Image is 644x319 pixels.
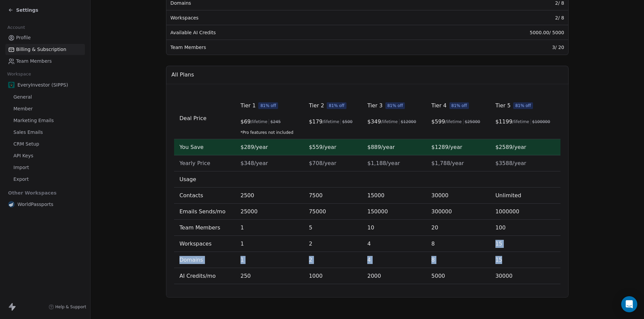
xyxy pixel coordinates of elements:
[16,34,31,41] span: Profile
[367,102,382,110] span: Tier 3
[495,257,502,263] span: 15
[240,241,244,247] span: 1
[445,119,462,124] span: /lifetime
[251,119,268,124] span: /lifetime
[179,176,196,182] span: Usage
[240,273,251,279] span: 250
[240,160,268,166] span: $348/year
[5,162,85,173] a: Import
[367,257,371,263] span: 4
[495,118,513,126] span: $ 1199
[5,139,85,150] a: CRM Setup
[449,102,469,109] span: 81% off
[367,224,374,231] span: 10
[171,71,194,79] span: All Plans
[367,241,371,247] span: 4
[5,174,85,185] a: Export
[367,208,388,215] span: 150000
[381,119,398,124] span: /lifetime
[431,144,462,150] span: $1289/year
[495,102,511,110] span: Tier 5
[431,224,438,231] span: 20
[5,32,85,43] a: Profile
[240,208,258,215] span: 25000
[431,257,435,263] span: 8
[309,273,323,279] span: 1000
[513,102,533,109] span: 81% off
[13,176,29,183] span: Export
[495,241,502,247] span: 15
[16,58,52,65] span: Team Members
[258,102,278,109] span: 81% off
[513,119,529,124] span: /lifetime
[5,103,85,114] a: Member
[13,141,39,148] span: CRM Setup
[5,188,59,198] span: Other Workspaces
[323,119,339,124] span: /lifetime
[166,10,436,25] td: Workspaces
[17,82,68,88] span: EveryInvestor (SIPPS)
[309,160,336,166] span: $708/year
[431,273,445,279] span: 5000
[436,25,568,40] td: 5000.00 / 5000
[495,273,513,279] span: 30000
[240,118,251,126] span: $ 69
[240,130,298,135] span: *Pro features not included
[174,188,235,204] td: Contacts
[5,150,85,161] a: API Keys
[327,102,346,109] span: 81% off
[309,144,336,150] span: $559/year
[309,102,324,110] span: Tier 2
[495,144,526,150] span: $2589/year
[13,105,33,112] span: Member
[174,220,235,236] td: Team Members
[495,192,521,199] span: Unlimited
[166,40,436,55] td: Team Members
[309,257,312,263] span: 2
[17,201,53,208] span: WorldPassports
[55,304,86,310] span: Help & Support
[16,7,38,13] span: Settings
[436,10,568,25] td: 2 / 8
[174,268,235,284] td: AI Credits/mo
[4,69,34,79] span: Workspace
[431,241,435,247] span: 8
[367,273,381,279] span: 2000
[13,94,32,101] span: General
[5,44,85,55] a: Billing & Subscription
[309,192,323,199] span: 7500
[174,204,235,220] td: Emails Sends/mo
[4,22,28,33] span: Account
[465,119,480,124] span: $ 25000
[5,56,85,67] a: Team Members
[431,160,464,166] span: $1,788/year
[367,118,381,126] span: $ 349
[436,40,568,55] td: 3 / 20
[8,201,15,208] img: favicon.webp
[240,224,244,231] span: 1
[240,192,254,199] span: 2500
[13,129,43,136] span: Sales Emails
[5,127,85,138] a: Sales Emails
[240,257,244,263] span: 1
[495,160,526,166] span: $3588/year
[5,115,85,126] a: Marketing Emails
[8,82,15,88] img: EI%20Icon%20New.png
[431,118,445,126] span: $ 599
[309,208,326,215] span: 75000
[174,236,235,252] td: Workspaces
[16,46,66,53] span: Billing & Subscription
[13,117,54,124] span: Marketing Emails
[5,92,85,103] a: General
[431,102,446,110] span: Tier 4
[179,160,210,166] span: Yearly Price
[8,7,38,13] a: Settings
[13,152,33,159] span: API Keys
[401,119,416,124] span: $ 12000
[309,118,323,126] span: $ 179
[367,144,395,150] span: $889/year
[309,224,312,231] span: 5
[495,224,506,231] span: 100
[495,208,519,215] span: 1000000
[174,252,235,268] td: Domains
